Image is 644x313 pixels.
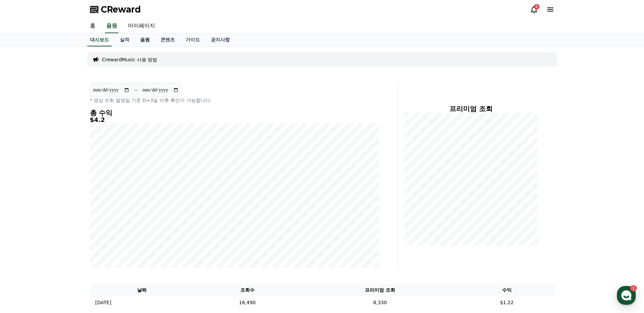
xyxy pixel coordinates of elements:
[404,105,538,112] h4: 프리미엄 조회
[87,34,112,46] a: 대시보드
[90,109,379,117] h4: 총 수익
[155,34,180,46] a: 콘텐츠
[85,19,101,33] a: 홈
[105,19,118,33] a: 음원
[134,86,138,94] p: ~
[459,296,554,309] td: $1.22
[135,34,155,46] a: 음원
[95,299,111,306] p: [DATE]
[205,34,235,46] a: 공지사항
[300,284,459,296] th: 프리미엄 조회
[21,225,25,230] span: 홈
[90,117,379,123] h5: $4.2
[105,225,113,230] span: 설정
[194,296,301,309] td: 16,490
[2,215,45,232] a: 홈
[123,19,161,33] a: 마이페이지
[114,34,135,46] a: 실적
[194,284,301,296] th: 조회수
[90,284,194,296] th: 날짜
[69,214,71,220] span: 1
[88,215,130,232] a: 설정
[90,4,141,15] a: CReward
[180,34,205,46] a: 가이드
[534,4,539,9] div: 4
[300,296,459,309] td: 8,330
[62,225,70,231] span: 대화
[530,5,538,14] a: 4
[101,4,141,15] span: CReward
[45,215,88,232] a: 1대화
[459,284,554,296] th: 수익
[102,56,158,63] a: CrewardMusic 사용 방법
[90,97,379,104] p: * 영상 조회 발생일 기준 D+3일 이후 확인이 가능합니다.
